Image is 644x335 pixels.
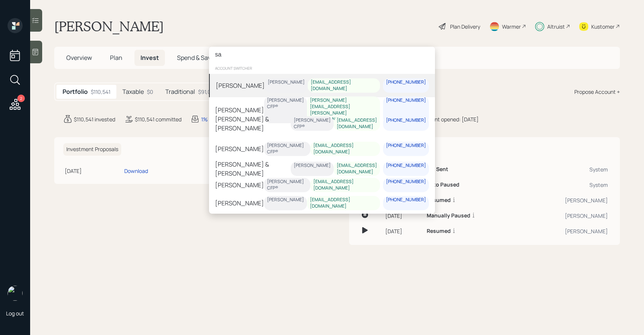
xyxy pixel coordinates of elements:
div: [PHONE_NUMBER] [386,163,426,169]
div: [PERSON_NAME] [294,163,331,169]
div: [EMAIL_ADDRESS][DOMAIN_NAME] [337,118,377,130]
div: [EMAIL_ADDRESS][DOMAIN_NAME] [313,142,377,155]
div: [PHONE_NUMBER] [386,79,426,86]
div: [PERSON_NAME] CFP® [294,118,331,130]
input: Type a command or search… [209,47,435,63]
div: [PERSON_NAME] & [PERSON_NAME] [215,115,291,133]
div: [PERSON_NAME] CFP® [267,97,304,110]
div: [PHONE_NUMBER] [386,179,426,185]
div: [EMAIL_ADDRESS][DOMAIN_NAME] [310,197,377,210]
div: [PHONE_NUMBER] [386,197,426,203]
div: [PERSON_NAME] [215,106,264,115]
div: [PERSON_NAME] CFP® [267,179,307,191]
div: [PERSON_NAME] [215,144,264,153]
div: [PERSON_NAME] [216,81,265,90]
div: [PERSON_NAME][EMAIL_ADDRESS][PERSON_NAME][DOMAIN_NAME] [310,97,377,122]
div: [PERSON_NAME] CFP® [267,142,307,155]
div: [PERSON_NAME] [215,199,264,208]
div: [EMAIL_ADDRESS][DOMAIN_NAME] [311,79,377,92]
div: account switcher [209,63,435,74]
div: [EMAIL_ADDRESS][DOMAIN_NAME] [337,163,377,176]
div: [PERSON_NAME] & [PERSON_NAME] [215,160,291,178]
div: [PERSON_NAME] [267,197,304,203]
div: [PERSON_NAME] [215,181,264,190]
div: [PHONE_NUMBER] [386,118,426,124]
div: [PHONE_NUMBER] [386,142,426,149]
div: [EMAIL_ADDRESS][DOMAIN_NAME] [313,179,377,191]
div: [PHONE_NUMBER] [386,97,426,104]
div: [PERSON_NAME] [268,79,305,86]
